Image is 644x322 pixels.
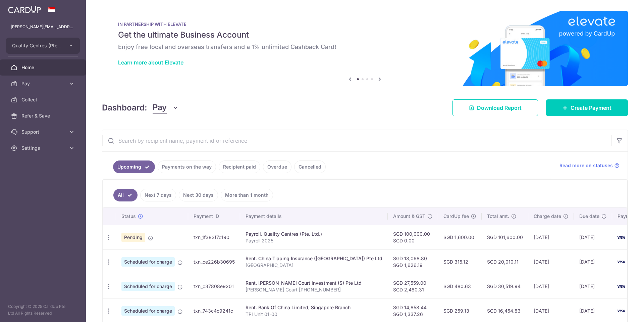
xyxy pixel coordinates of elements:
td: [DATE] [574,225,612,249]
h5: Get the ultimate Business Account [118,30,612,40]
span: Pending [121,233,145,242]
td: SGD 100,000.00 SGD 0.00 [388,225,438,249]
div: Rent. Bank Of China Limited, Singapore Branch [246,304,382,311]
a: Overdue [263,160,291,173]
span: Create Payment [571,104,611,112]
h6: Enjoy free local and overseas transfers and a 1% unlimited Cashback Card! [118,43,612,51]
img: Bank Card [614,282,628,290]
a: Upcoming [113,160,155,173]
p: Payroll 2025 [246,237,382,244]
span: Pay [153,101,167,114]
div: Payroll. Quality Centres (Pte. Ltd.) [246,231,382,237]
a: Read more on statuses [559,162,620,169]
span: Scheduled for charge [121,257,175,267]
div: Rent. China Tiaping Insurance ([GEOGRAPHIC_DATA]) Pte Ltd [246,255,382,262]
span: Read more on statuses [559,162,613,169]
td: SGD 18,068.80 SGD 1,626.19 [388,249,438,274]
td: txn_ce226b30695 [188,249,240,274]
img: Bank Card [614,307,628,315]
div: Rent. [PERSON_NAME] Court Investment (S) Pte Ltd [246,280,382,286]
td: [DATE] [528,225,574,249]
a: Next 30 days [179,189,218,201]
span: Amount & GST [393,213,425,220]
span: Total amt. [487,213,509,220]
span: Home [21,64,66,71]
td: [DATE] [574,249,612,274]
a: Learn more about Elevate [118,59,183,66]
input: Search by recipient name, payment id or reference [102,130,611,151]
th: Payment ID [188,208,240,225]
a: Create Payment [546,99,628,116]
span: Settings [21,145,66,151]
img: Renovation banner [102,11,628,86]
p: [PERSON_NAME] Court [PHONE_NUMBER] [246,286,382,293]
span: Charge date [534,213,561,220]
span: Quality Centres (Pte. Ltd.) [12,42,62,49]
td: SGD 1,600.00 [438,225,482,249]
td: SGD 480.63 [438,274,482,298]
a: Payments on the way [158,160,216,173]
span: Collect [21,96,66,103]
h4: Dashboard: [102,102,147,114]
img: CardUp [8,5,41,13]
td: SGD 20,010.11 [482,249,528,274]
td: txn_1f383f7c190 [188,225,240,249]
a: Cancelled [294,160,326,173]
a: Recipient paid [219,160,260,173]
a: More than 1 month [221,189,273,201]
td: SGD 27,559.00 SGD 2,480.31 [388,274,438,298]
span: Scheduled for charge [121,282,175,291]
p: IN PARTNERSHIP WITH ELEVATE [118,21,612,27]
span: Support [21,129,66,135]
img: Bank Card [614,258,628,266]
a: Next 7 days [140,189,176,201]
th: Payment details [240,208,388,225]
td: [DATE] [528,249,574,274]
td: SGD 30,519.94 [482,274,528,298]
button: Quality Centres (Pte. Ltd.) [6,38,80,54]
span: Pay [21,80,66,87]
td: [DATE] [574,274,612,298]
span: Due date [579,213,599,220]
img: Bank Card [614,233,628,241]
td: SGD 101,600.00 [482,225,528,249]
span: Download Report [477,104,522,112]
span: Status [121,213,136,220]
a: All [113,189,138,201]
p: TPI Unit 01-00 [246,311,382,318]
button: Pay [153,101,178,114]
a: Download Report [452,99,538,116]
p: [PERSON_NAME][EMAIL_ADDRESS][DOMAIN_NAME] [11,24,75,30]
td: [DATE] [528,274,574,298]
span: Scheduled for charge [121,306,175,316]
p: [GEOGRAPHIC_DATA] [246,262,382,269]
td: SGD 315.12 [438,249,482,274]
span: CardUp fee [443,213,469,220]
td: txn_c37808e9201 [188,274,240,298]
span: Refer & Save [21,112,66,119]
